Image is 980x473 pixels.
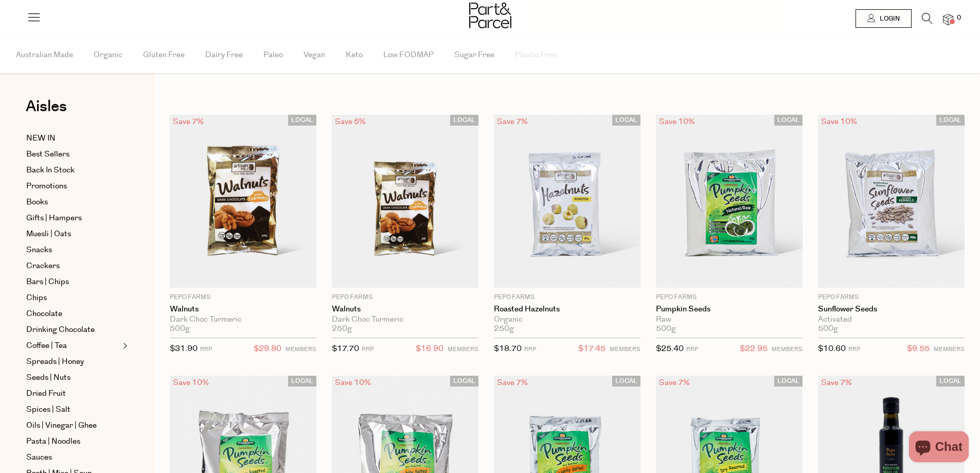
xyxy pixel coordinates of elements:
span: LOCAL [450,115,478,126]
span: Aisles [26,95,67,118]
span: LOCAL [612,376,640,387]
span: 250g [494,324,514,334]
span: Gifts | Hampers [26,212,82,224]
p: Pepo Farms [332,293,478,302]
a: Walnuts [332,305,478,314]
small: MEMBERS [286,345,316,353]
a: Sunflower Seeds [818,305,965,314]
p: Pepo Farms [170,293,316,302]
span: $22.95 [740,342,768,356]
img: Roasted Hazelnuts [494,115,640,288]
small: MEMBERS [610,345,640,353]
small: MEMBERS [448,345,478,353]
a: Aisles [26,99,67,125]
span: Gluten Free [143,37,185,73]
a: Chips [26,292,120,304]
span: LOCAL [774,376,803,387]
div: Save 7% [818,376,855,390]
span: $29.80 [254,342,281,356]
div: Save 7% [170,115,207,129]
span: Coffee | Tea [26,340,67,352]
small: RRP [848,345,860,353]
a: Spices | Salt [26,404,120,416]
span: LOCAL [774,115,803,126]
a: Roasted Hazelnuts [494,305,640,314]
span: $17.45 [578,342,605,356]
div: Dark Choc Turmeric [332,315,478,324]
span: LOCAL [936,115,965,126]
div: Save 10% [818,115,860,129]
small: MEMBERS [772,345,803,353]
a: Walnuts [170,305,316,314]
a: Drinking Chocolate [26,324,120,336]
span: Sugar Free [454,37,494,73]
span: $18.70 [494,343,522,354]
div: Dark Choc Turmeric [170,315,316,324]
span: Dried Fruit [26,388,66,400]
div: Raw [656,315,803,324]
small: RRP [524,345,536,353]
span: 500g [818,324,838,334]
p: Pepo Farms [656,293,803,302]
img: Sunflower Seeds [818,115,965,288]
img: Walnuts [332,115,478,288]
img: Pumpkin Seeds [656,115,803,288]
span: Drinking Chocolate [26,324,95,336]
a: Snacks [26,244,120,256]
a: Crackers [26,260,120,272]
inbox-online-store-chat: Shopify online store chat [906,431,972,465]
span: 500g [656,324,676,334]
a: Promotions [26,180,120,192]
a: Pasta | Noodles [26,435,120,448]
img: Part&Parcel [469,3,511,28]
span: $10.60 [818,343,846,354]
div: Save 7% [656,376,693,390]
p: Pepo Farms [494,293,640,302]
a: Login [856,9,912,28]
span: $25.40 [656,343,684,354]
small: RRP [686,345,698,353]
div: Save 7% [494,115,531,129]
span: Australian Made [16,37,73,73]
div: Save 5% [332,115,369,129]
span: Spreads | Honey [26,356,84,368]
span: Chips [26,292,47,304]
a: Dried Fruit [26,388,120,400]
span: 500g [170,324,190,334]
a: Best Sellers [26,148,120,161]
a: NEW IN [26,132,120,145]
div: Save 10% [332,376,374,390]
span: Spices | Salt [26,404,70,416]
div: Save 10% [656,115,698,129]
span: LOCAL [288,115,316,126]
a: Bars | Chips [26,276,120,288]
a: Pumpkin Seeds [656,305,803,314]
small: RRP [362,345,373,353]
a: Spreads | Honey [26,356,120,368]
button: Expand/Collapse Coffee | Tea [120,340,128,352]
span: Paleo [263,37,283,73]
a: Muesli | Oats [26,228,120,240]
a: Back In Stock [26,164,120,177]
a: 0 [943,14,953,25]
span: Dairy Free [205,37,243,73]
span: Vegan [304,37,325,73]
span: $16.90 [416,342,443,356]
span: Best Sellers [26,148,69,161]
a: Oils | Vinegar | Ghee [26,419,120,432]
span: Chocolate [26,308,62,320]
span: Oils | Vinegar | Ghee [26,419,97,432]
div: Activated [818,315,965,324]
span: $31.90 [170,343,198,354]
span: Seeds | Nuts [26,372,70,384]
span: Low FODMAP [383,37,434,73]
span: Pasta | Noodles [26,435,80,448]
span: Back In Stock [26,164,75,177]
a: Sauces [26,451,120,464]
small: RRP [200,345,212,353]
span: Bars | Chips [26,276,69,288]
span: $17.70 [332,343,359,354]
img: Walnuts [170,115,316,288]
a: Seeds | Nuts [26,372,120,384]
span: Crackers [26,260,60,272]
